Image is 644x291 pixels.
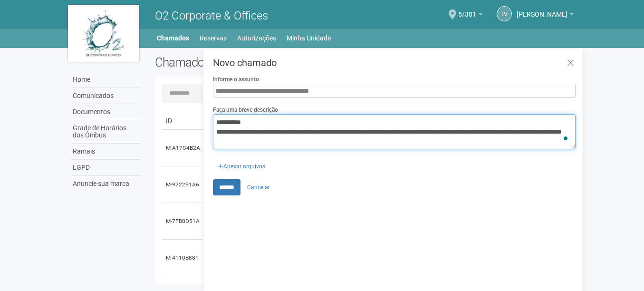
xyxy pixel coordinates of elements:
[68,5,139,62] img: logo.jpg
[162,240,205,276] td: M-4110B881
[242,180,275,194] a: Cancelar
[70,88,141,104] a: Comunicados
[213,58,576,68] h3: Novo chamado
[162,130,205,166] td: M-A17C4B2A
[155,9,268,22] span: O2 Corporate & Offices
[497,6,512,21] a: LV
[458,12,482,19] a: 5/301
[70,144,141,160] a: Ramais
[162,203,205,240] td: M-7FB0D51A
[162,112,205,130] td: ID
[155,55,322,69] h2: Chamados
[517,1,567,18] span: Luis Vasconcelos Porto Fernandes
[458,1,476,18] span: 5/301
[213,75,259,84] label: Informe o assunto
[157,31,189,45] a: Chamados
[517,12,574,19] a: [PERSON_NAME]
[237,31,276,45] a: Autorizações
[70,120,141,144] a: Grade de Horários dos Ônibus
[70,160,141,176] a: LGPD
[213,106,278,114] label: Faça uma breve descrição
[70,104,141,120] a: Documentos
[162,166,205,203] td: M-922251A6
[287,31,331,45] a: Minha Unidade
[70,72,141,88] a: Home
[200,31,227,45] a: Reservas
[70,176,141,192] a: Anuncie sua marca
[213,156,270,171] div: Anexar arquivos
[213,114,576,149] textarea: To enrich screen reader interactions, please activate Accessibility in Grammarly extension settings
[561,53,580,74] a: Fechar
